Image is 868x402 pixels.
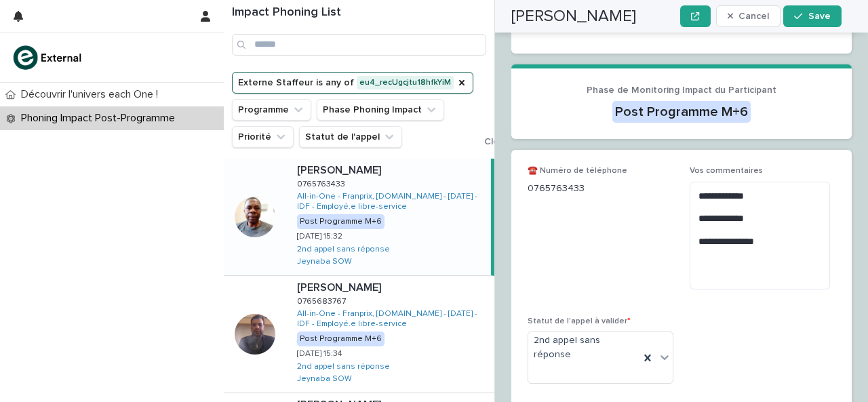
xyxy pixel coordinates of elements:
span: Vos commentaires [690,167,763,175]
button: Clear all filters [473,137,549,146]
p: [PERSON_NAME] [297,279,384,294]
div: Post Programme M+6 [297,214,384,229]
p: 0765683767 [297,294,349,306]
h1: Impact Phoning List [232,5,486,20]
a: [PERSON_NAME][PERSON_NAME] 07657634330765763433 All-in-One - Franprix, [DOMAIN_NAME] - [DATE] - I... [224,159,494,276]
a: All-in-One - Franprix, [DOMAIN_NAME] - [DATE] - IDF - Employé.e libre-service [297,309,489,329]
button: Phase Phoning Impact [317,99,444,121]
span: Cancel [738,12,769,21]
span: ☎️ Numéro de téléphone [528,167,627,175]
p: 0765763433 [528,182,673,196]
p: [PERSON_NAME] [297,161,384,177]
p: [DATE] 15:34 [297,349,342,359]
div: Post Programme M+6 [612,101,751,123]
button: Programme [232,99,311,121]
a: Jeynaba SOW [297,257,352,266]
p: [DATE] 15:32 [297,232,342,241]
img: bc51vvfgR2QLHU84CWIQ [11,44,85,71]
span: Clear all filters [484,137,549,146]
button: Save [783,5,841,27]
h2: Emile francis NGOMBE MATANDA [511,7,636,26]
input: Search [232,34,486,56]
a: Jeynaba SOW [297,374,352,384]
a: 2nd appel sans réponse [297,245,390,254]
span: 2nd appel sans réponse [534,334,634,362]
a: [PERSON_NAME][PERSON_NAME] 07656837670765683767 All-in-One - Franprix, [DOMAIN_NAME] - [DATE] - I... [224,276,494,393]
span: Phase de Monitoring Impact du Participant [587,85,776,95]
div: Post Programme M+6 [297,331,384,346]
button: Externe Staffeur [232,72,473,94]
a: 2nd appel sans réponse [297,362,390,371]
button: Statut de l'appel [299,126,402,148]
span: Statut de l'appel à valider [528,317,631,325]
a: All-in-One - Franprix, [DOMAIN_NAME] - [DATE] - IDF - Employé.e libre-service [297,192,486,212]
span: Save [808,12,831,21]
button: Priorité [232,126,294,148]
p: 0765763433 [297,177,348,189]
p: Découvrir l'univers each One ! [16,88,169,101]
button: Cancel [716,5,781,27]
p: Phoning Impact Post-Programme [16,112,186,125]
